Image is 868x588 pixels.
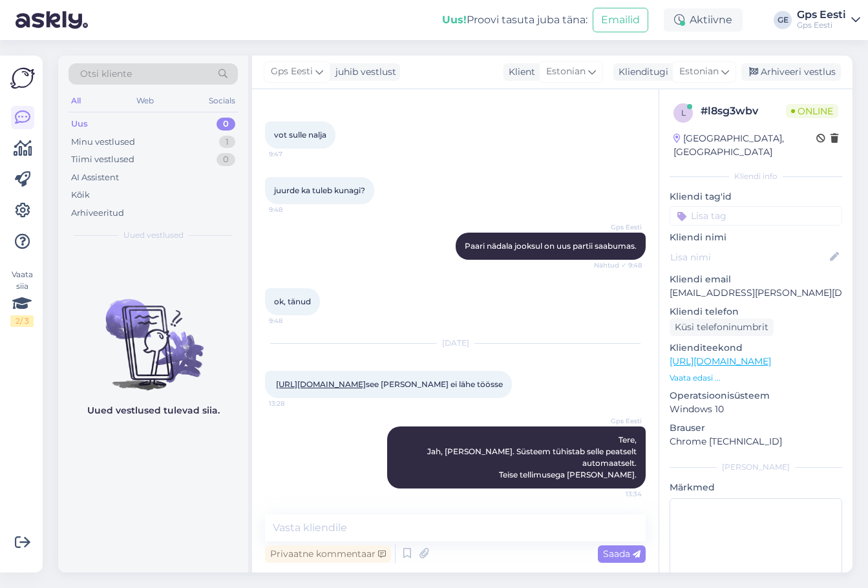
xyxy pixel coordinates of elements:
[265,337,646,349] div: [DATE]
[797,10,846,20] div: Gps Eesti
[503,65,535,79] div: Klient
[774,11,792,29] div: GE
[10,269,34,327] div: Vaata siia
[265,545,391,563] div: Privaatne kommentaar
[71,171,119,184] div: AI Assistent
[670,481,842,494] p: Märkmed
[274,185,365,195] span: juurde ka tuleb kunagi?
[71,136,135,149] div: Minu vestlused
[670,355,771,367] a: [URL][DOMAIN_NAME]
[670,250,827,264] input: Lisa nimi
[670,231,842,244] p: Kliendi nimi
[546,65,586,79] span: Estonian
[269,205,317,215] span: 9:48
[71,189,90,202] div: Kõik
[741,63,841,81] div: Arhiveeri vestlus
[670,305,842,319] p: Kliendi telefon
[69,92,83,109] div: All
[670,389,842,403] p: Operatsioonisüsteem
[269,399,317,408] span: 13:28
[123,229,184,241] span: Uued vestlused
[664,8,743,32] div: Aktiivne
[206,92,238,109] div: Socials
[613,65,668,79] div: Klienditugi
[87,404,220,417] p: Uued vestlused tulevad siia.
[673,132,816,159] div: [GEOGRAPHIC_DATA], [GEOGRAPHIC_DATA]
[670,372,842,384] p: Vaata edasi ...
[797,20,846,30] div: Gps Eesti
[786,104,838,118] span: Online
[330,65,396,79] div: juhib vestlust
[10,66,35,90] img: Askly Logo
[274,379,503,389] span: see [PERSON_NAME] ei lähe töösse
[593,8,648,32] button: Emailid
[269,149,317,159] span: 9:47
[593,260,642,270] span: Nähtud ✓ 9:48
[58,276,248,392] img: No chats
[593,416,642,426] span: Gps Eesti
[603,548,640,560] span: Saada
[274,130,326,140] span: vot sulle nalja
[134,92,156,109] div: Web
[71,207,124,220] div: Arhiveeritud
[797,10,860,30] a: Gps EestiGps Eesti
[71,118,88,131] div: Uus
[670,435,842,448] p: Chrome [TECHNICAL_ID]
[276,379,366,389] a: [URL][DOMAIN_NAME]
[670,171,842,182] div: Kliendi info
[670,461,842,473] div: [PERSON_NAME]
[219,136,235,149] div: 1
[670,206,842,226] input: Lisa tag
[80,67,132,81] span: Otsi kliente
[670,403,842,416] p: Windows 10
[670,273,842,286] p: Kliendi email
[442,12,587,28] div: Proovi tasuta juba täna:
[10,315,34,327] div: 2 / 3
[670,286,842,300] p: [EMAIL_ADDRESS][PERSON_NAME][DOMAIN_NAME]
[679,65,719,79] span: Estonian
[269,316,317,326] span: 9:48
[271,65,313,79] span: Gps Eesti
[670,319,774,336] div: Küsi telefoninumbrit
[217,118,235,131] div: 0
[465,241,637,251] span: Paari nädala jooksul on uus partii saabumas.
[593,222,642,232] span: Gps Eesti
[71,153,134,166] div: Tiimi vestlused
[701,103,786,119] div: # l8sg3wbv
[681,108,686,118] span: l
[670,190,842,204] p: Kliendi tag'id
[274,297,311,306] span: ok, tänud
[593,489,642,499] span: 13:34
[670,421,842,435] p: Brauser
[442,14,467,26] b: Uus!
[217,153,235,166] div: 0
[670,341,842,355] p: Klienditeekond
